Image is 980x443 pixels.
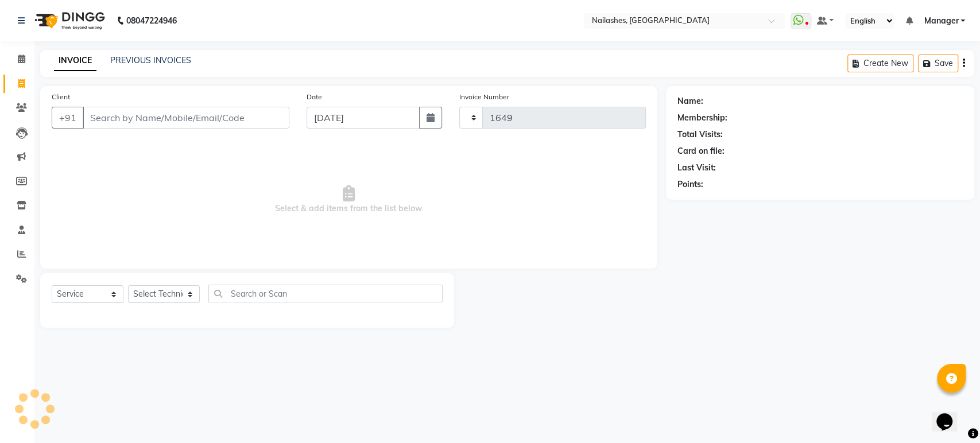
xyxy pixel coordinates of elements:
[52,107,84,129] button: +91
[847,55,913,72] button: Create New
[677,178,703,191] div: Points:
[677,95,703,107] div: Name:
[924,15,958,27] span: Manager
[208,285,443,302] input: Search or Scan
[29,5,108,37] img: logo
[126,5,177,37] b: 08047224946
[677,145,725,157] div: Card on file:
[677,129,723,141] div: Total Visits:
[52,92,70,102] label: Client
[918,55,958,72] button: Save
[459,92,509,102] label: Invoice Number
[307,92,322,102] label: Date
[52,142,646,257] span: Select & add items from the list below
[54,50,96,71] a: INVOICE
[932,397,969,432] iframe: chat widget
[83,107,289,129] input: Search by Name/Mobile/Email/Code
[110,55,191,65] a: PREVIOUS INVOICES
[677,112,727,124] div: Membership:
[677,162,716,174] div: Last Visit:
